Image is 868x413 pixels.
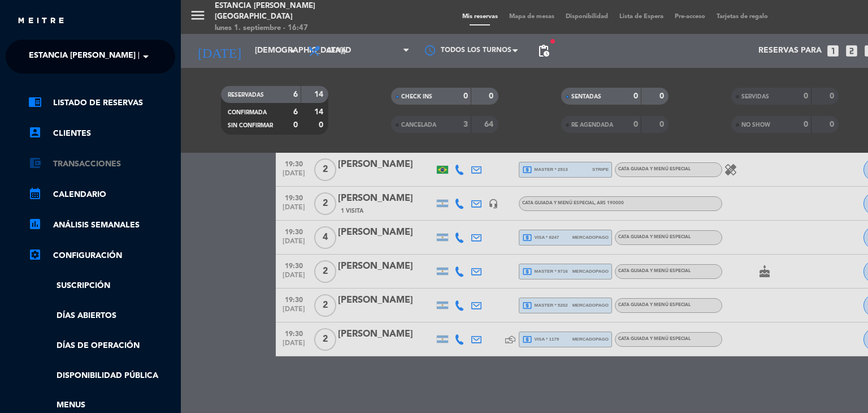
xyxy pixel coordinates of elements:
a: Disponibilidad pública [28,369,175,382]
a: Suscripción [28,279,175,292]
a: Días de Operación [28,339,175,352]
a: assessmentANÁLISIS SEMANALES [28,218,175,232]
a: calendar_monthCalendario [28,188,175,201]
i: settings_applications [28,248,42,261]
a: Configuración [28,249,175,263]
span: fiber_manual_record [549,38,556,45]
a: Menus [28,399,175,412]
img: MEITRE [17,17,65,25]
i: assessment [28,217,42,231]
i: account_balance_wallet [28,156,42,170]
i: account_box [28,126,42,139]
a: account_boxClientes [28,127,175,140]
i: chrome_reader_mode [28,95,42,109]
a: chrome_reader_modeListado de Reservas [28,96,175,110]
a: Días abiertos [28,309,175,322]
span: Estancia [PERSON_NAME] [GEOGRAPHIC_DATA] [29,45,222,68]
i: calendar_month [28,187,42,200]
a: account_balance_walletTransacciones [28,157,175,171]
span: pending_actions [537,44,550,58]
